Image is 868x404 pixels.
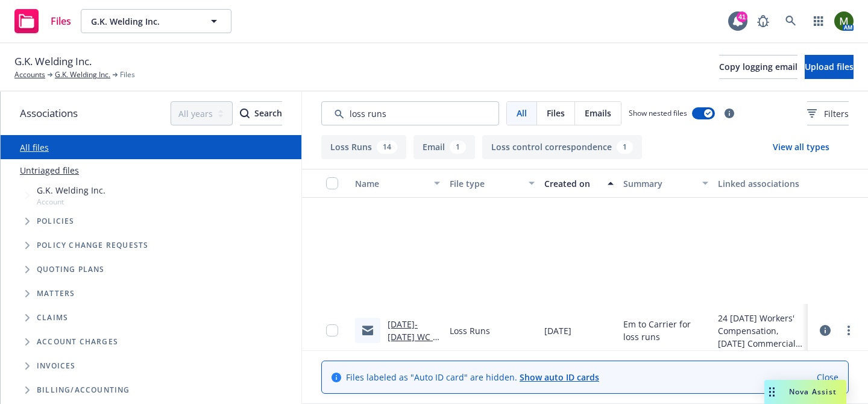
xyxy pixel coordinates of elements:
[37,184,105,197] span: G.K. Welding Inc.
[14,69,45,80] a: Accounts
[779,9,803,33] a: Search
[623,318,708,343] span: Em to Carrier for loss runs
[326,177,338,189] input: Select all
[240,102,282,125] div: Search
[10,4,76,38] a: Files
[805,61,854,72] span: Upload files
[450,140,466,154] div: 1
[807,101,849,125] button: Filters
[240,101,282,125] button: SearchSearch
[346,371,599,383] span: Files labeled as "Auto ID card" are hidden.
[789,387,837,397] span: Nova Assist
[520,371,599,383] a: Show auto ID cards
[321,135,406,159] button: Loss Runs
[737,11,747,22] div: 41
[37,242,148,249] span: Policy change requests
[719,55,797,79] button: Copy logging email
[482,135,642,159] button: Loss control correspondence
[450,324,490,337] span: Loss Runs
[713,169,808,198] button: Linked associations
[718,177,803,190] div: Linked associations
[377,140,397,154] div: 14
[37,290,75,297] span: Matters
[355,177,427,190] div: Name
[585,107,611,119] span: Emails
[807,107,849,120] span: Filters
[807,9,831,33] a: Switch app
[450,177,521,190] div: File type
[37,218,75,225] span: Policies
[751,9,775,33] a: Report a Bug
[20,164,79,177] a: Untriaged files
[350,169,445,198] button: Name
[321,101,499,125] input: Search by keyword...
[753,135,849,159] button: View all types
[81,9,231,33] button: G.K. Welding Inc.
[617,140,633,154] div: 1
[539,169,618,198] button: Created on
[14,54,92,69] span: G.K. Welding Inc.
[764,380,846,404] button: Nova Assist
[91,15,195,28] span: G.K. Welding Inc.
[326,324,338,336] input: Toggle Row Selected
[841,323,856,338] a: more
[20,142,49,153] a: All files
[544,177,600,190] div: Created on
[37,266,105,273] span: Quoting plans
[37,362,76,370] span: Invoices
[120,69,135,80] span: Files
[623,177,695,190] div: Summary
[764,380,779,404] div: Drag to move
[824,107,849,120] span: Filters
[719,61,797,72] span: Copy logging email
[834,11,854,31] img: photo
[414,135,475,159] button: Email
[547,107,565,119] span: Files
[240,109,250,118] svg: Search
[37,197,105,207] span: Account
[718,312,803,350] div: 24 [DATE] Workers' Compensation, [DATE] Commercial Property, Commercial Package Renewal
[20,106,78,121] span: Associations
[51,16,71,26] span: Files
[37,338,118,346] span: Account charges
[618,169,713,198] button: Summary
[1,181,301,378] div: Tree Example
[388,318,440,393] a: [DATE]-[DATE] WC - Novatae/TKG - QBE & Berkley Net.msg
[37,387,130,394] span: Billing/Accounting
[55,69,110,80] a: G.K. Welding Inc.
[805,55,854,79] button: Upload files
[517,107,527,119] span: All
[445,169,539,198] button: File type
[629,108,687,118] span: Show nested files
[37,314,68,321] span: Claims
[817,371,838,383] a: Close
[544,324,571,337] span: [DATE]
